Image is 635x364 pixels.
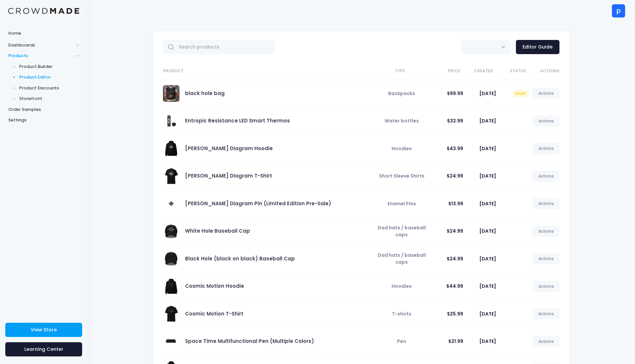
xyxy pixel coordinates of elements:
[447,228,463,234] span: $24.99
[392,311,411,317] span: T-shirts
[479,255,496,262] span: [DATE]
[532,88,559,99] a: Actions
[479,90,496,97] span: [DATE]
[185,282,244,289] a: Cosmic Motion Hoodie
[163,63,370,80] th: Product
[532,253,559,264] a: Actions
[385,117,419,124] span: Water bottles
[532,226,559,237] a: Actions
[370,63,430,80] th: Type
[185,200,331,207] a: [PERSON_NAME] Diagram Pin (Limited Edition Pre-Sale)
[516,40,559,54] a: Editor Guide
[388,90,415,97] span: Backpacks
[448,200,463,207] span: $13.99
[8,117,79,123] span: Settings
[479,338,496,345] span: [DATE]
[388,200,416,207] span: Enamel Pins
[448,338,463,345] span: $21.99
[31,326,57,333] span: View Store
[532,171,559,182] a: Actions
[163,40,275,54] input: Search products
[447,311,463,317] span: $25.99
[479,283,496,289] span: [DATE]
[447,90,463,97] span: $99.99
[392,145,412,152] span: Hoodies
[378,252,426,265] span: Dad hats / baseball caps
[513,90,529,97] span: Draft
[612,4,625,17] div: p
[532,336,559,347] a: Actions
[5,342,82,356] a: Learning Center
[532,143,559,154] a: Actions
[479,228,496,234] span: [DATE]
[378,224,426,238] span: Dad hats / baseball caps
[24,346,63,352] span: Learning Center
[185,338,314,345] a: Space Time Multifunctional Pen (Multiple Colors)
[185,227,250,234] a: White Hole Baseball Cap
[19,85,79,91] span: Product Discounts
[19,63,79,70] span: Product Builder
[5,323,82,337] a: View Store
[496,63,529,80] th: Status
[479,117,496,124] span: [DATE]
[379,173,425,179] span: Short Sleeve Shirts
[8,106,79,113] span: Order Samples
[447,145,463,152] span: $43.99
[392,283,412,289] span: Hoodies
[479,173,496,179] span: [DATE]
[463,63,496,80] th: Created
[185,255,295,262] a: Black Hole (black on black) Baseball Cap
[185,172,272,179] a: [PERSON_NAME] Diagram T-Shirt
[529,63,559,80] th: Actions
[19,74,79,81] span: Product Editor
[447,255,463,262] span: $24.99
[447,117,463,124] span: $32.99
[532,308,559,319] a: Actions
[185,145,273,152] a: [PERSON_NAME] Diagram Hoodie
[479,311,496,317] span: [DATE]
[8,30,79,37] span: Home
[532,116,559,127] a: Actions
[430,63,463,80] th: Price
[185,117,290,124] a: Entropic Resistance LED Smart Thermos
[185,90,225,97] a: black hole bag
[397,338,406,345] span: Pen
[446,283,463,289] span: $44.99
[185,310,243,317] a: Cosmic Motion T-Shirt
[8,8,79,14] img: Logo
[8,52,74,59] span: Products
[447,173,463,179] span: $24.99
[479,200,496,207] span: [DATE]
[8,42,74,49] span: Dashboards
[19,95,79,102] span: Storefront
[532,281,559,292] a: Actions
[479,145,496,152] span: [DATE]
[532,198,559,209] a: Actions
